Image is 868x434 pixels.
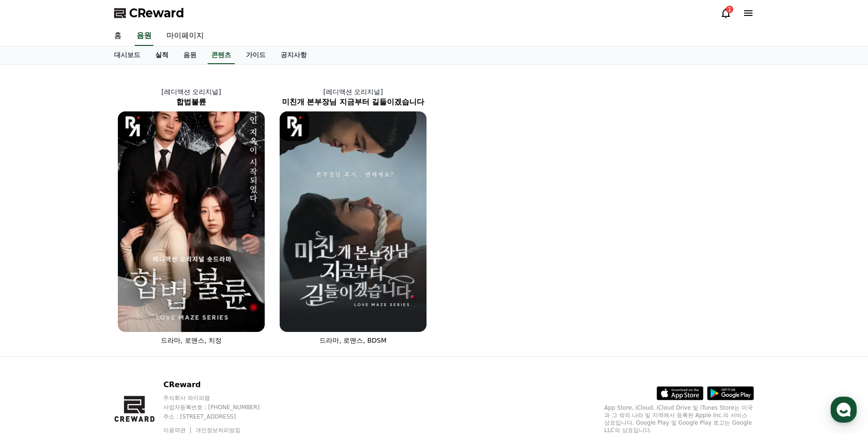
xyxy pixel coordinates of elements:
a: 음원 [176,46,204,64]
a: 공지사항 [273,46,314,64]
a: 홈 [3,297,62,320]
a: [레디액션 오리지널] 합법불륜 합법불륜 [object Object] Logo 드라마, 로맨스, 치정 [110,80,272,353]
p: [레디액션 오리지널] [110,87,272,96]
span: 드라마, 로맨스, BDSM [319,337,386,344]
a: 1 [720,7,731,19]
a: CReward [114,6,184,21]
a: 실적 [148,46,176,64]
p: CReward [163,379,277,390]
a: 대시보드 [107,46,148,64]
p: [레디액션 오리지널] [272,87,434,96]
a: 대화 [62,297,121,320]
img: 합법불륜 [118,111,265,332]
a: 가이드 [239,46,273,64]
span: 드라마, 로맨스, 치정 [161,337,222,344]
span: 대화 [86,311,97,319]
p: App Store, iCloud, iCloud Drive 및 iTunes Store는 미국과 그 밖의 나라 및 지역에서 등록된 Apple Inc.의 서비스 상표입니다. Goo... [604,404,754,434]
a: [레디액션 오리지널] 미친개 본부장님 지금부터 길들이겠습니다 미친개 본부장님 지금부터 길들이겠습니다 [object Object] Logo 드라마, 로맨스, BDSM [272,80,434,353]
a: 개인정보처리방침 [195,427,240,434]
a: 홈 [107,26,129,46]
a: 음원 [135,26,153,46]
a: 마이페이지 [159,26,211,46]
p: 사업자등록번호 : [PHONE_NUMBER] [163,404,277,411]
p: 주식회사 와이피랩 [163,394,277,402]
a: 설정 [121,297,180,320]
a: 콘텐츠 [208,46,235,64]
div: 1 [726,6,733,13]
span: 설정 [145,311,156,318]
h2: 합법불륜 [110,96,272,108]
a: 이용약관 [163,427,193,434]
span: 홈 [29,311,35,318]
span: CReward [129,6,184,21]
p: 주소 : [STREET_ADDRESS] [163,413,277,420]
h2: 미친개 본부장님 지금부터 길들이겠습니다 [272,96,434,108]
img: 미친개 본부장님 지금부터 길들이겠습니다 [280,111,427,332]
img: [object Object] Logo [280,111,309,141]
img: [object Object] Logo [118,111,147,141]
